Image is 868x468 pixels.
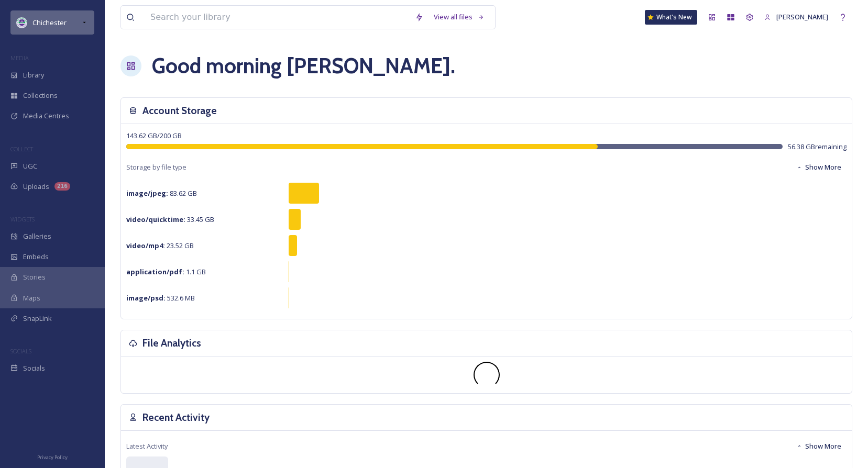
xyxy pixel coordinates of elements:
[37,450,68,463] a: Privacy Policy
[23,272,46,282] span: Stories
[126,293,166,303] strong: image/psd :
[126,267,206,276] span: 1.1 GB
[126,267,184,276] strong: application/pdf :
[428,7,490,27] a: View all files
[126,215,185,224] strong: video/quicktime :
[126,162,186,172] span: Storage by file type
[23,182,49,192] span: Uploads
[10,215,35,223] span: WIDGETS
[126,188,197,198] span: 83.62 GB
[142,410,210,425] h3: Recent Activity
[126,241,165,250] strong: video/mp4 :
[142,103,217,118] h3: Account Storage
[10,54,29,62] span: MEDIA
[10,145,33,153] span: COLLECT
[152,50,455,82] h1: Good morning [PERSON_NAME] .
[10,347,31,355] span: SOCIALS
[776,12,828,21] span: [PERSON_NAME]
[23,111,69,121] span: Media Centres
[759,7,833,27] a: [PERSON_NAME]
[23,231,51,241] span: Galleries
[23,70,44,80] span: Library
[645,10,697,25] a: What's New
[23,293,40,303] span: Maps
[126,188,168,198] strong: image/jpeg :
[23,91,58,101] span: Collections
[23,252,49,262] span: Embeds
[23,314,52,324] span: SnapLink
[126,241,194,250] span: 23.52 GB
[145,6,410,29] input: Search your library
[32,18,67,27] span: Chichester
[17,17,27,28] img: Logo_of_Chichester_District_Council.png
[791,157,847,177] button: Show More
[23,161,37,171] span: UGC
[54,182,70,191] div: 216
[126,293,195,303] span: 532.6 MB
[23,363,45,373] span: Socials
[37,454,68,461] span: Privacy Policy
[126,441,168,451] span: Latest Activity
[126,131,182,140] span: 143.62 GB / 200 GB
[126,215,214,224] span: 33.45 GB
[791,436,847,456] button: Show More
[788,142,847,152] span: 56.38 GB remaining
[142,336,201,351] h3: File Analytics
